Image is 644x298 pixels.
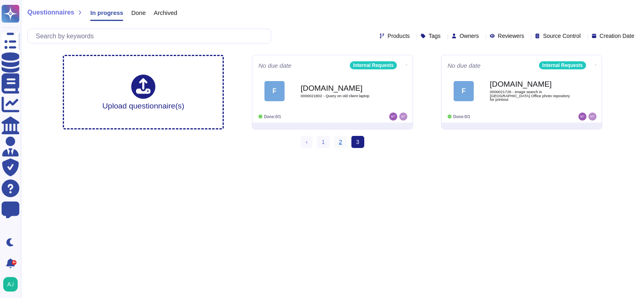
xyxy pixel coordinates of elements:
div: Internal Requests [350,61,397,69]
span: Archived [154,10,177,16]
b: [DOMAIN_NAME] [490,80,570,88]
img: user [3,277,18,292]
img: user [399,113,407,121]
a: 2 [334,136,347,148]
span: No due date [448,63,481,69]
span: Done: 0/1 [453,115,470,119]
span: Creation Date [600,33,634,39]
b: [DOMAIN_NAME] [301,84,381,92]
span: In progress [90,10,123,16]
span: 3 [351,136,364,148]
img: user [578,113,586,121]
span: Products [388,33,410,39]
span: Done [131,10,146,16]
a: 1 [317,136,330,148]
div: Upload questionnaire(s) [102,75,184,110]
span: Owners [460,33,479,39]
div: Internal Requests [539,61,586,69]
div: F [264,81,285,101]
span: ‹ [305,139,308,145]
span: Tags [429,33,441,39]
button: user [2,275,23,293]
input: Search by keywords [32,29,271,43]
img: user [389,113,397,121]
span: Source Control [543,33,580,39]
div: 9+ [12,260,17,265]
span: 0000021726 - image search in [GEOGRAPHIC_DATA] Office photo repository for printout [490,90,570,102]
div: F [454,81,474,101]
span: Questionnaires [27,9,74,16]
img: user [588,113,597,121]
span: Done: 0/1 [264,115,281,119]
span: Reviewers [498,33,524,39]
span: No due date [258,63,291,69]
span: 0000021802 - Query on old client laptop [301,94,381,98]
